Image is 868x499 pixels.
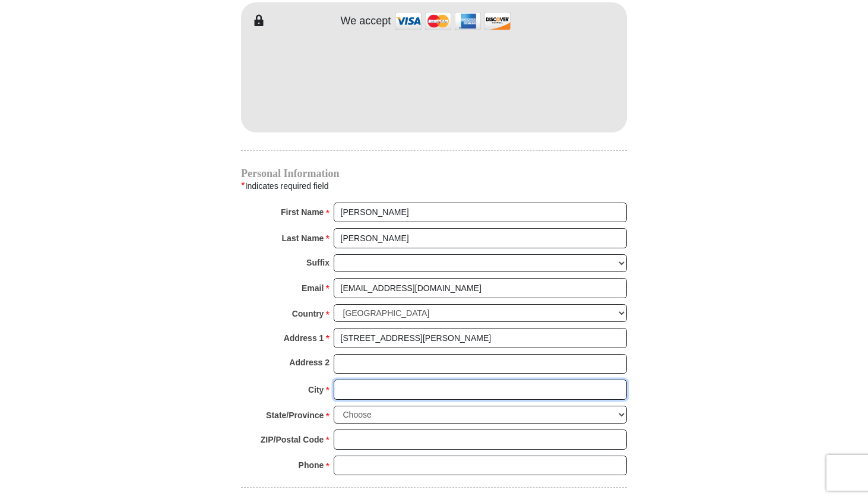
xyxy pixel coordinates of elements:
strong: Country [292,305,324,322]
strong: Address 2 [289,354,330,371]
strong: ZIP/Postal Code [261,431,324,448]
strong: First Name [281,204,324,220]
strong: Email [302,280,324,296]
strong: Suffix [306,254,330,271]
div: Indicates required field [241,178,627,194]
strong: Phone [299,457,324,473]
strong: State/Province [266,407,324,424]
h4: Personal Information [241,169,627,178]
img: credit cards accepted [394,8,512,34]
strong: Address 1 [284,330,324,346]
h4: We accept [341,15,391,28]
strong: Last Name [282,230,324,247]
strong: City [308,381,324,398]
